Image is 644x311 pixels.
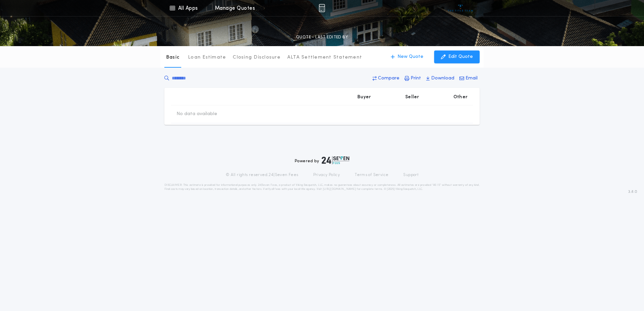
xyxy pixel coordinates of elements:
[431,75,454,82] p: Download
[226,172,298,178] p: © All rights reserved. 24|Seven Fees
[164,183,480,191] p: DISCLAIMER: This estimate is provided for informational purposes only. 24|Seven Fees, a product o...
[319,4,325,12] img: img
[465,75,478,82] p: Email
[457,72,480,84] button: Email
[434,50,480,63] button: Edit Quote
[287,54,362,61] p: ALTA Settlement Statement
[323,188,356,191] a: [URL][DOMAIN_NAME]
[233,54,281,61] p: Closing Disclosure
[453,94,468,101] p: Other
[371,72,401,84] button: Compare
[378,75,399,82] p: Compare
[448,54,473,60] p: Edit Quote
[313,172,340,178] a: Privacy Policy
[322,156,349,164] img: logo
[448,5,473,11] img: vs-icon
[384,50,430,63] button: New Quote
[296,34,348,41] p: QUOTE - LAST EDITED BY
[628,189,637,195] span: 3.8.0
[397,54,423,60] p: New Quote
[188,54,226,61] p: Loan Estimate
[402,72,423,84] button: Print
[295,156,349,164] div: Powered by
[357,94,371,101] p: Buyer
[411,75,421,82] p: Print
[403,172,418,178] a: Support
[166,54,180,61] p: Basic
[405,94,419,101] p: Seller
[424,72,456,84] button: Download
[355,172,388,178] a: Terms of Service
[171,105,223,123] td: No data available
